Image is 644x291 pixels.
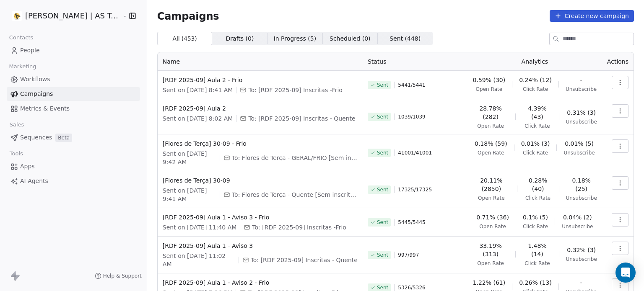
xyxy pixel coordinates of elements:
[10,9,116,23] button: [PERSON_NAME] | AS Treinamentos
[377,82,388,88] span: Sent
[7,72,140,86] a: Workflows
[580,278,582,287] span: -
[479,223,506,230] span: Open Rate
[377,113,388,120] span: Sent
[20,162,35,171] span: Apps
[398,252,419,258] span: 997 / 997
[20,46,40,55] span: People
[473,176,510,193] span: 20.11% (2850)
[7,160,140,173] a: Apps
[550,10,634,22] button: Create new campaign
[473,242,509,258] span: 33.19% (313)
[363,52,467,71] th: Status
[467,52,602,71] th: Analytics
[566,195,597,201] span: Unsubscribe
[525,123,550,129] span: Click Rate
[602,52,634,71] th: Actions
[525,260,550,267] span: Click Rate
[248,86,343,94] span: To: [RDF 2025-09] Inscritas -Frio
[523,213,548,221] span: 0.1% (5)
[20,75,50,84] span: Workflows
[398,219,425,226] span: 5445 / 5445
[377,284,388,291] span: Sent
[248,114,355,123] span: To: [RDF 2025-09] Inscritas - Quente
[103,273,142,279] span: Help & Support
[20,90,53,98] span: Campaigns
[163,278,358,287] span: [RDF 2025-09[ Aula 1 - Aviso 2 - Frio
[566,176,597,193] span: 0.18% (25)
[163,114,233,123] span: Sent on [DATE] 8:02 AM
[377,252,388,258] span: Sent
[398,284,425,291] span: 5326 / 5326
[163,242,358,250] span: [RDF 2025-09] Aula 1 - Aviso 3
[476,86,503,93] span: Open Rate
[563,213,592,221] span: 0.04% (2)
[20,133,52,142] span: Sequences
[377,149,388,156] span: Sent
[252,223,346,232] span: To: [RDF 2025-09] Inscritas -Frio
[519,278,552,287] span: 0.26% (13)
[7,87,140,101] a: Campaigns
[163,104,358,113] span: [RDF 2025-09] Aula 2
[523,149,548,156] span: Click Rate
[521,139,550,148] span: 0.01% (3)
[477,260,504,267] span: Open Rate
[226,34,254,43] span: Drafts ( 0 )
[525,195,551,201] span: Click Rate
[473,104,509,121] span: 28.78% (282)
[566,86,597,93] span: Unsubscribe
[7,102,140,116] a: Metrics & Events
[95,273,142,279] a: Help & Support
[398,186,432,193] span: 17325 / 17325
[522,104,552,121] span: 4.39% (43)
[163,76,358,84] span: [RDF 2025-09] Aula 2 - Frio
[7,174,140,188] a: AI Agents
[251,256,358,264] span: To: [RDF 2025-09] Inscritas - Quente
[163,252,235,268] span: Sent on [DATE] 11:02 AM
[476,213,509,221] span: 0.71% (36)
[12,11,22,21] img: Logo%202022%20quad.jpg
[163,149,216,166] span: Sent on [DATE] 9:42 AM
[25,10,120,21] span: [PERSON_NAME] | AS Treinamentos
[473,278,506,287] span: 1.22% (61)
[274,34,317,43] span: In Progress ( 5 )
[163,186,216,203] span: Sent on [DATE] 9:41 AM
[377,186,388,193] span: Sent
[475,139,507,148] span: 0.18% (59)
[232,154,358,162] span: To: Flores de Terça - GERAL/FRIO [Sem inscritas]
[5,31,37,44] span: Contacts
[232,191,358,199] span: To: Flores de Terça - Quente [Sem inscritas]
[163,223,236,232] span: Sent on [DATE] 11:40 AM
[523,86,548,93] span: Click Rate
[478,195,505,201] span: Open Rate
[5,60,40,73] span: Marketing
[6,147,26,160] span: Tools
[158,52,363,71] th: Name
[580,76,582,84] span: -
[615,263,636,283] div: Open Intercom Messenger
[398,113,425,120] span: 1039 / 1039
[523,223,548,230] span: Click Rate
[519,76,552,84] span: 0.24% (12)
[566,256,597,263] span: Unsubscribe
[567,108,596,117] span: 0.31% (3)
[6,118,28,131] span: Sales
[565,139,594,148] span: 0.01% (5)
[522,242,552,258] span: 1.48% (14)
[562,223,593,230] span: Unsubscribe
[398,149,432,156] span: 41001 / 41001
[524,176,552,193] span: 0.28% (40)
[398,82,425,88] span: 5441 / 5441
[390,34,421,43] span: Sent ( 448 )
[20,104,70,113] span: Metrics & Events
[20,177,48,185] span: AI Agents
[55,134,72,142] span: Beta
[377,219,388,226] span: Sent
[163,139,358,148] span: [Flores de Terça] 30-09 - Frio
[563,149,595,156] span: Unsubscribe
[157,10,219,22] span: Campaigns
[478,149,504,156] span: Open Rate
[163,213,358,221] span: [RDF 2025-09] Aula 1 - Aviso 3 - Frio
[477,123,504,129] span: Open Rate
[163,86,233,94] span: Sent on [DATE] 8:41 AM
